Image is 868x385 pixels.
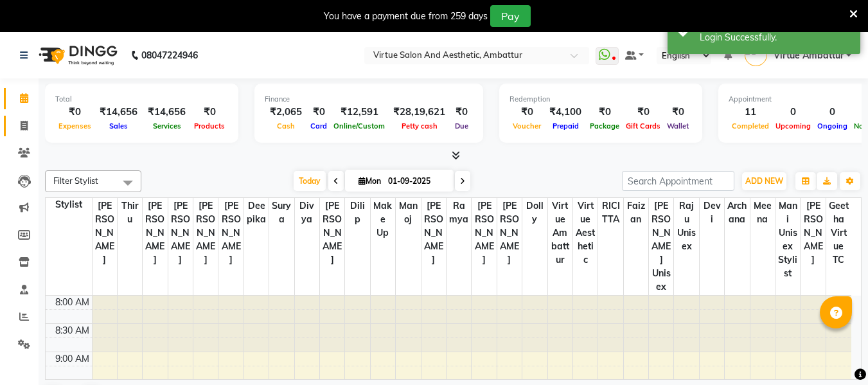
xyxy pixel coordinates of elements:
[775,198,800,282] span: Mani Unisex Stylist
[587,105,623,120] div: ₹0
[509,105,544,120] div: ₹0
[447,198,471,228] span: Ramya
[168,198,193,268] span: [PERSON_NAME]
[191,121,228,130] span: Products
[801,198,825,268] span: [PERSON_NAME]
[141,37,198,73] b: 08047224946
[742,172,786,190] button: ADD NEW
[664,121,692,130] span: Wallet
[421,198,446,268] span: [PERSON_NAME]
[624,198,648,228] span: Faizan
[324,10,488,23] div: You have a payment due from 259 days
[700,31,851,44] div: Login Successfully.
[53,352,92,366] div: 9:00 AM
[674,198,698,255] span: Raju Unisex
[573,198,598,268] span: Virtue Aesthetic
[265,94,473,105] div: Finance
[729,105,772,120] div: 11
[191,105,228,120] div: ₹0
[544,105,587,120] div: ₹4,100
[497,198,522,268] span: [PERSON_NAME]
[490,5,531,27] button: Pay
[193,198,218,268] span: [PERSON_NAME]
[330,105,388,120] div: ₹12,591
[587,121,623,130] span: Package
[598,198,623,228] span: RICITTA
[623,121,664,130] span: Gift Cards
[143,105,191,120] div: ₹14,656
[307,121,330,130] span: Card
[55,121,94,130] span: Expenses
[345,198,369,228] span: Dilip
[94,105,143,120] div: ₹14,656
[93,198,117,268] span: [PERSON_NAME]
[623,105,664,120] div: ₹0
[355,176,384,186] span: Mon
[622,171,734,191] input: Search Appointment
[774,49,844,62] span: Virtue Ambattur
[509,121,544,130] span: Voucher
[772,121,814,130] span: Upcoming
[725,198,749,228] span: Archana
[729,121,772,130] span: Completed
[700,198,724,228] span: Devi
[218,198,243,268] span: [PERSON_NAME]
[509,94,692,105] div: Redemption
[745,44,767,66] img: Virtue Ambattur
[826,198,851,268] span: Geetha Virtue TC
[371,198,395,241] span: Make up
[548,198,572,268] span: Virtue Ambattur
[150,121,184,130] span: Services
[320,198,344,268] span: [PERSON_NAME]
[53,175,98,186] span: Filter Stylist
[244,198,269,228] span: Deepika
[55,105,94,120] div: ₹0
[396,198,420,228] span: Manoj
[388,105,450,120] div: ₹28,19,621
[745,176,783,186] span: ADD NEW
[106,121,131,130] span: Sales
[295,198,319,228] span: Divya
[294,171,326,191] span: Today
[53,324,92,337] div: 8:30 AM
[55,94,228,105] div: Total
[265,105,307,120] div: ₹2,065
[274,121,298,130] span: Cash
[143,198,167,268] span: [PERSON_NAME]
[472,198,496,268] span: [PERSON_NAME]
[269,198,294,228] span: Surya
[452,121,472,130] span: Due
[814,121,851,130] span: Ongoing
[46,198,92,211] div: Stylist
[450,105,473,120] div: ₹0
[118,198,142,228] span: Thiru
[814,105,851,120] div: 0
[664,105,692,120] div: ₹0
[33,37,121,73] img: logo
[649,198,673,295] span: [PERSON_NAME] Unisex
[307,105,330,120] div: ₹0
[398,121,441,130] span: Petty cash
[330,121,388,130] span: Online/Custom
[772,105,814,120] div: 0
[53,296,92,309] div: 8:00 AM
[549,121,582,130] span: Prepaid
[750,198,775,228] span: Meena
[522,198,547,228] span: Dolly
[384,172,448,191] input: 2025-09-01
